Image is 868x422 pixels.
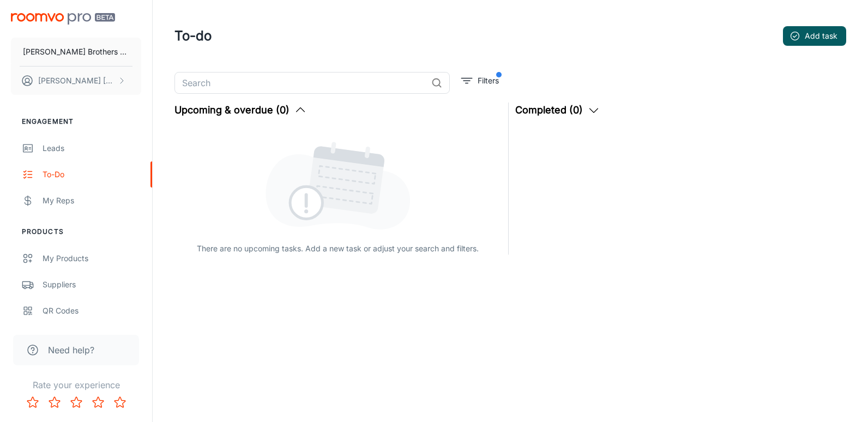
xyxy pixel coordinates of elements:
button: Completed (0) [515,103,600,118]
button: Upcoming & overdue (0) [174,103,307,118]
button: Add task [783,26,846,46]
div: QR Codes [43,305,141,317]
div: Leads [43,142,141,154]
div: My Reps [43,195,141,207]
p: Filters [478,75,499,87]
p: [PERSON_NAME] Brothers Floor Covering [23,46,129,58]
button: [PERSON_NAME] Brothers Floor Covering [11,38,141,66]
div: My Products [43,252,141,264]
p: There are no upcoming tasks. Add a new task or adjust your search and filters. [197,243,479,255]
p: [PERSON_NAME] [PERSON_NAME] [38,75,115,87]
div: Suppliers [43,279,141,291]
input: Search [174,72,427,94]
img: upcoming_and_overdue_tasks_empty_state.svg [266,140,411,230]
button: filter [459,72,502,89]
button: [PERSON_NAME] [PERSON_NAME] [11,67,141,95]
span: Need help? [48,343,94,357]
div: To-do [43,168,141,180]
h1: To-do [174,26,212,46]
img: Roomvo PRO Beta [11,13,115,25]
